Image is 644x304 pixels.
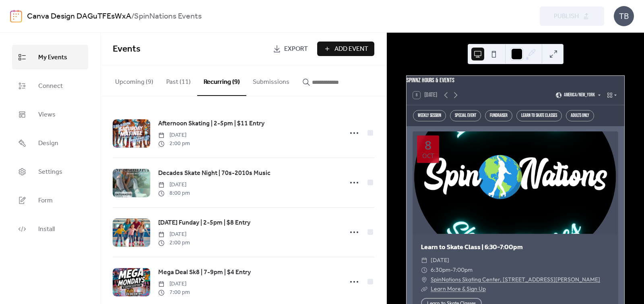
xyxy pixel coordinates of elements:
[284,44,308,54] span: Export
[12,102,88,127] a: Views
[12,73,88,98] a: Connect
[407,76,624,85] div: Spinnz Hours & Events
[158,119,264,129] a: Afternoon Skating | 2-5pm | $11 Entry
[413,110,446,121] div: Weekly Session
[27,9,131,24] a: Canva Design DAGuTFEsWxA
[421,256,427,265] div: ​
[12,217,88,241] a: Install
[38,108,56,121] span: Views
[158,230,190,239] span: [DATE]
[158,169,270,178] span: Decades Skate Night | 70s-2010s Music
[12,159,88,184] a: Settings
[566,110,594,121] div: Adults Only
[422,153,434,159] div: Oct
[158,218,250,228] span: [DATE] Funday | 2-5pm | $8 Entry
[10,10,22,23] img: logo
[38,80,63,92] span: Connect
[158,189,190,198] span: 8:00 pm
[485,110,512,121] div: Fundraiser
[38,223,55,235] span: Install
[158,239,190,247] span: 2:00 pm
[158,181,190,189] span: [DATE]
[421,275,427,285] div: ​
[516,110,562,121] div: Learn to Skate Classes
[421,265,427,275] div: ​
[158,119,264,129] span: Afternoon Skating | 2-5pm | $11 Entry
[453,265,473,275] span: 7:00pm
[158,280,190,288] span: [DATE]
[158,131,190,140] span: [DATE]
[431,256,449,265] span: [DATE]
[431,275,600,285] a: SpinNations Skating Center, [STREET_ADDRESS][PERSON_NAME]
[158,168,270,179] a: Decades Skate Night | 70s-2010s Music
[134,9,202,24] b: SpinNations Events
[113,40,140,58] span: Events
[160,65,197,95] button: Past (11)
[267,42,314,56] a: Export
[421,284,427,294] div: ​
[158,218,250,228] a: [DATE] Funday | 2-5pm | $8 Entry
[246,65,296,95] button: Submissions
[12,45,88,69] a: My Events
[38,137,58,150] span: Design
[158,267,251,278] a: Mega Deal Sk8 | 7-9pm | $4 Entry
[425,139,431,151] div: 8
[450,110,481,121] div: Special Event
[421,242,523,252] a: Learn to Skate Class | 6:30-7:00pm
[131,9,134,24] b: /
[38,51,67,64] span: My Events
[12,188,88,212] a: Form
[158,268,251,277] span: Mega Deal Sk8 | 7-9pm | $4 Entry
[197,65,246,96] button: Recurring (9)
[38,194,53,207] span: Form
[38,166,62,178] span: Settings
[334,44,368,54] span: Add Event
[431,265,450,275] span: 6:30pm
[564,93,595,98] span: America/New_York
[450,265,453,275] span: -
[158,140,190,148] span: 2:00 pm
[431,285,486,292] a: Learn More & Sign Up
[109,65,160,95] button: Upcoming (9)
[12,131,88,155] a: Design
[158,288,190,297] span: 7:00 pm
[317,42,374,56] button: Add Event
[614,6,634,26] div: TB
